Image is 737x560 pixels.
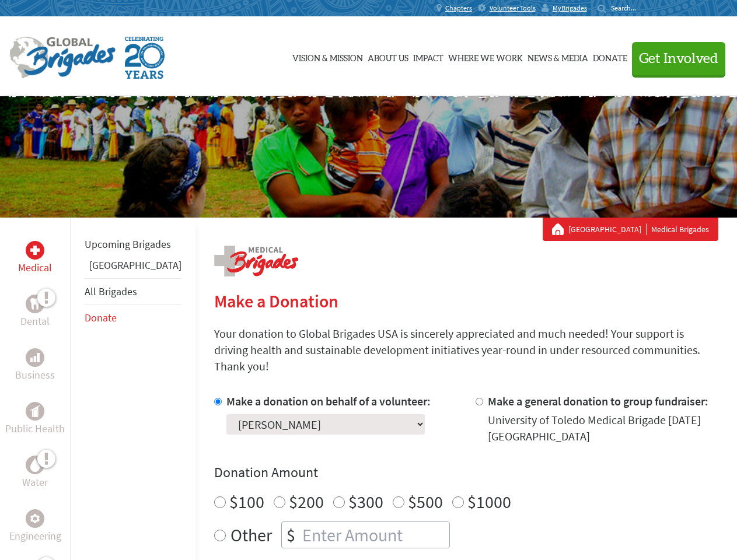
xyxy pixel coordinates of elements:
p: Engineering [9,528,61,544]
a: Public HealthPublic Health [5,402,65,437]
div: Water [26,456,44,474]
img: Water [30,458,40,471]
p: Public Health [5,421,65,437]
a: Impact [413,27,443,86]
img: Dental [30,298,40,309]
label: $1000 [467,491,511,513]
span: Chapters [445,3,472,13]
img: Public Health [30,405,40,417]
button: Get Involved [632,42,725,75]
p: Medical [18,260,52,276]
div: Engineering [26,509,44,528]
a: About Us [368,27,408,86]
div: Dental [26,295,44,313]
a: [GEOGRAPHIC_DATA] [89,258,181,272]
img: logo-medical.png [214,246,298,276]
label: Make a donation on behalf of a volunteer: [226,394,431,408]
label: $100 [229,491,264,513]
li: Guatemala [85,257,181,278]
li: All Brigades [85,278,181,305]
label: Other [230,521,272,548]
a: All Brigades [85,285,137,298]
a: Vision & Mission [292,27,363,86]
span: MyBrigades [553,3,587,13]
label: Make a general donation to group fundraiser: [488,394,708,408]
a: Donate [85,311,117,324]
li: Upcoming Brigades [85,232,181,257]
a: DentalDental [20,295,50,330]
img: Engineering [30,514,40,523]
img: Global Brigades Logo [9,37,116,79]
p: Your donation to Global Brigades USA is sincerely appreciated and much needed! Your support is dr... [214,325,718,374]
span: Volunteer Tools [490,3,536,13]
a: EngineeringEngineering [9,509,61,544]
a: Donate [593,27,627,86]
a: [GEOGRAPHIC_DATA] [568,223,647,235]
p: Water [22,474,48,491]
a: MedicalMedical [18,241,52,276]
div: University of Toledo Medical Brigade [DATE] [GEOGRAPHIC_DATA] [488,412,718,444]
label: $300 [348,491,383,513]
a: Upcoming Brigades [85,237,171,251]
li: Donate [85,305,181,331]
img: Business [30,353,40,362]
img: Global Brigades Celebrating 20 Years [125,37,165,79]
a: BusinessBusiness [15,348,55,383]
a: News & Media [528,27,588,86]
input: Search... [611,3,644,12]
span: Get Involved [639,52,718,66]
p: Dental [20,313,50,330]
div: $ [282,522,300,548]
h2: Make a Donation [214,290,718,311]
div: Business [26,348,44,367]
h4: Donation Amount [214,463,718,482]
label: $200 [289,491,324,513]
div: Public Health [26,402,44,421]
div: Medical [26,241,44,260]
a: Where We Work [448,27,523,86]
a: WaterWater [22,456,48,491]
input: Enter Amount [300,522,449,548]
div: Medical Brigades [552,223,709,235]
p: Business [15,367,55,383]
img: Medical [30,246,40,255]
label: $500 [408,491,443,513]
